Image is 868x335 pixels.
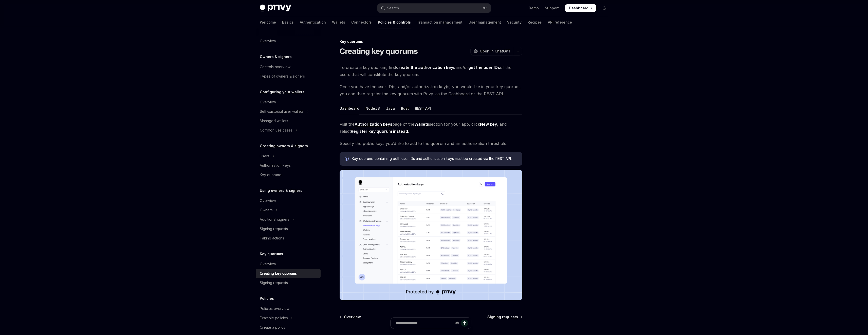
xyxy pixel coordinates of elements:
a: Connectors [351,16,372,28]
button: Toggle Common use cases section [256,126,321,135]
button: Open search [377,4,491,13]
span: Open in ChatGPT [480,49,511,54]
span: Specify the public keys you’d like to add to the quorum and an authorization threshold. [340,140,522,147]
div: NodeJS [365,102,380,114]
div: Overview [260,261,276,267]
img: dark logo [260,5,291,12]
div: Managed wallets [260,118,288,124]
h5: Using owners & signers [260,188,302,194]
div: Self-custodial user wallets [260,108,304,115]
svg: Info [345,157,350,162]
a: Policies & controls [378,16,411,28]
button: Send message [461,320,468,327]
div: Authorization keys [260,162,291,169]
button: Toggle Example policies section [256,313,321,323]
a: Recipes [528,16,542,28]
a: Taking actions [256,234,321,243]
span: ⌘ K [483,6,488,10]
h5: Key quorums [260,251,283,257]
div: Java [386,102,395,114]
div: Common use cases [260,127,292,133]
div: Overview [260,99,276,105]
div: Dashboard [340,102,359,114]
span: Visit the page of the section for your app, click , and select . [340,121,522,135]
a: Controls overview [256,62,321,71]
h1: Creating key quorums [340,47,418,56]
span: Signing requests [487,314,518,320]
a: Key quorums [256,170,321,179]
a: Transaction management [417,16,463,28]
a: Managed wallets [256,116,321,125]
div: REST API [415,102,431,114]
div: Owners [260,207,273,213]
div: Signing requests [260,226,288,232]
div: Key quorums [340,39,522,44]
div: Overview [260,198,276,204]
a: Overview [256,259,321,269]
div: Creating key quorums [260,270,297,276]
a: get the user IDs [468,65,500,70]
input: Ask a question... [396,318,453,329]
button: Toggle Additional signers section [256,215,321,224]
a: Creating key quorums [256,269,321,278]
a: Signing requests [256,278,321,287]
h5: Owners & signers [260,54,292,60]
button: Toggle Users section [256,152,321,161]
div: Overview [260,38,276,44]
button: Toggle Owners section [256,206,321,215]
a: Security [507,16,522,28]
a: Overview [256,98,321,107]
h5: Policies [260,295,274,302]
a: Basics [282,16,294,28]
div: Search... [387,5,401,11]
strong: New key [480,122,497,127]
a: Signing requests [256,224,321,233]
img: Dashboard [340,170,522,300]
a: Authentication [300,16,326,28]
span: Dashboard [569,6,588,11]
div: Create a policy [260,324,285,330]
a: Authorization keys [256,161,321,170]
a: Create a policy [256,323,321,332]
div: Additional signers [260,216,289,222]
div: Taking actions [260,235,284,241]
a: Policies overview [256,304,321,313]
div: Key quorums [260,172,282,178]
div: Example policies [260,315,288,321]
h5: Configuring your wallets [260,89,304,95]
a: Support [545,6,559,11]
strong: Wallets [414,122,429,127]
a: Types of owners & signers [256,72,321,81]
a: Wallets [332,16,345,28]
a: API reference [548,16,572,28]
span: Once you have the user ID(s) and/or authorization key(s) you would like in your key quorum, you c... [340,83,522,97]
strong: Register key quorum instead [351,129,408,134]
span: Key quorums containing both user IDs and authorization keys must be created via the REST API. [352,156,517,161]
div: Types of owners & signers [260,73,305,79]
a: Demo [529,6,539,11]
div: Policies overview [260,306,289,312]
a: Welcome [260,16,276,28]
button: Open in ChatGPT [470,47,514,55]
button: Toggle Self-custodial user wallets section [256,107,321,116]
button: Toggle dark mode [600,4,608,12]
a: User management [469,16,501,28]
a: Dashboard [565,4,596,12]
a: Overview [340,314,361,320]
h5: Creating owners & signers [260,143,308,149]
a: Authorization keys [355,122,392,127]
div: Controls overview [260,64,290,70]
div: Signing requests [260,280,288,286]
div: Rust [401,102,409,114]
a: Signing requests [487,314,522,320]
div: Users [260,153,269,159]
a: Overview [256,36,321,46]
a: Overview [256,196,321,205]
span: To create a key quorum, first and/or of the users that will constitute the key quorum. [340,64,522,78]
span: Overview [344,314,361,320]
a: create the authorization keys [396,65,455,70]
